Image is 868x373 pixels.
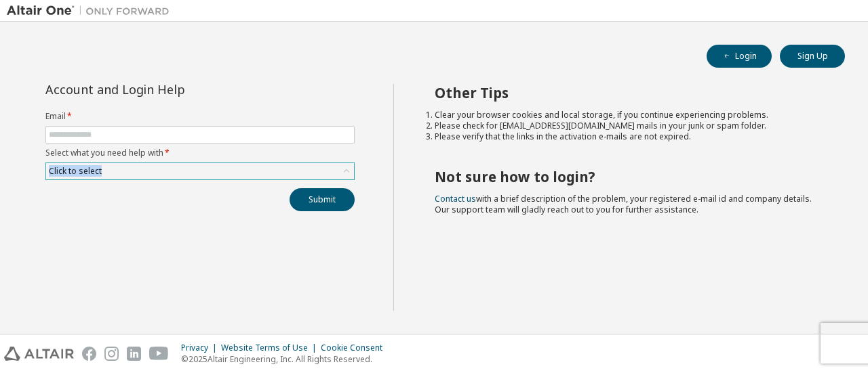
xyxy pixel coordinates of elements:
[435,168,821,185] h2: Not sure how to login?
[290,188,355,211] button: Submit
[45,111,355,122] label: Email
[181,343,221,353] div: Privacy
[45,148,355,158] label: Select what you need help with
[435,120,821,131] li: Please check for [EMAIL_ADDRESS][DOMAIN_NAME] mails in your junk or spam folder.
[435,193,812,215] span: with a brief description of the problem, your registered e-mail id and company details. Our suppo...
[435,193,476,204] a: Contact us
[181,353,391,365] p: © 2025 Altair Engineering, Inc. All Rights Reserved.
[780,45,845,68] button: Sign Up
[4,347,74,361] img: altair_logo.svg
[707,45,772,68] button: Login
[149,347,169,361] img: youtube.svg
[45,84,293,95] div: Account and Login Help
[321,343,391,353] div: Cookie Consent
[221,343,321,353] div: Website Terms of Use
[7,4,176,18] img: Altair One
[127,347,141,361] img: linkedin.svg
[104,347,119,361] img: instagram.svg
[49,166,102,177] div: Click to select
[82,347,96,361] img: facebook.svg
[435,84,821,102] h2: Other Tips
[435,110,821,120] li: Clear your browser cookies and local storage, if you continue experiencing problems.
[46,163,354,179] div: Click to select
[435,131,821,142] li: Please verify that the links in the activation e-mails are not expired.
